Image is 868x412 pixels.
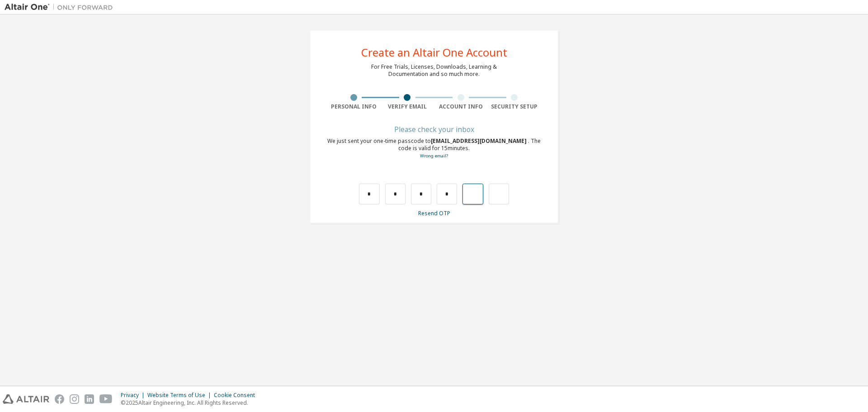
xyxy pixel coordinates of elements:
[147,392,214,399] div: Website Terms of Use
[418,209,450,217] a: Resend OTP
[121,392,147,399] div: Privacy
[70,394,79,404] img: instagram.svg
[214,392,260,399] div: Cookie Consent
[431,137,528,145] span: [EMAIL_ADDRESS][DOMAIN_NAME]
[381,103,434,110] div: Verify Email
[99,394,113,404] img: youtube.svg
[55,394,64,404] img: facebook.svg
[5,3,118,12] img: Altair One
[361,47,507,58] div: Create an Altair One Account
[121,399,260,407] p: © 2025 Altair Engineering, Inc. All Rights Reserved.
[3,394,49,404] img: altair_logo.svg
[327,127,541,132] div: Please check your inbox
[434,103,488,110] div: Account Info
[420,153,448,159] a: Go back to the registration form
[371,63,497,78] div: For Free Trials, Licenses, Downloads, Learning & Documentation and so much more.
[85,394,94,404] img: linkedin.svg
[488,103,542,110] div: Security Setup
[327,103,381,110] div: Personal Info
[327,137,541,160] div: We just sent your one-time passcode to . The code is valid for 15 minutes.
